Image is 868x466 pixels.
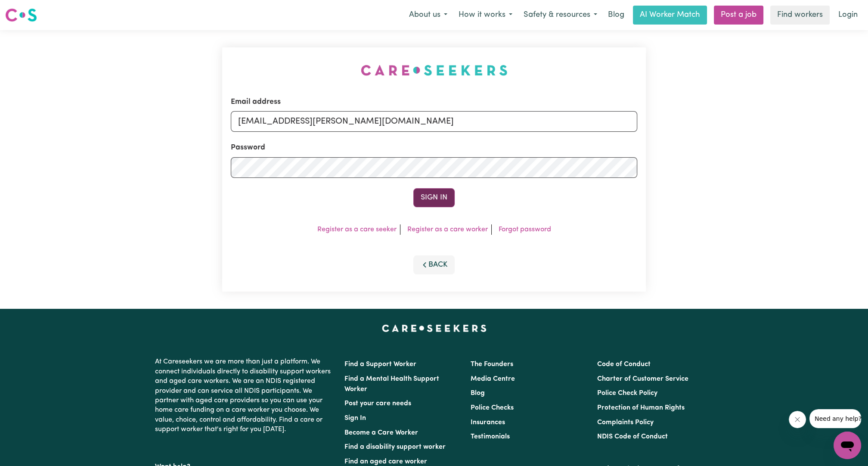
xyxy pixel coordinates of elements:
a: Charter of Customer Service [597,376,688,382]
a: Find an aged care worker [344,458,427,465]
a: Code of Conduct [597,361,651,368]
iframe: Message from company [809,409,861,428]
a: Find a disability support worker [344,444,446,450]
button: Back [413,255,455,274]
a: Login [833,6,863,25]
a: Insurances [471,419,505,426]
a: Find a Mental Health Support Worker [344,376,439,393]
p: At Careseekers we are more than just a platform. We connect individuals directly to disability su... [155,354,334,438]
a: NDIS Code of Conduct [597,433,668,440]
a: Post your care needs [344,400,411,407]
a: Forgot password [499,226,551,233]
a: Testimonials [471,433,510,440]
button: Sign In [413,188,455,207]
a: The Founders [471,361,513,368]
span: Need any help? [5,6,52,13]
label: Password [231,142,265,153]
button: Safety & resources [518,6,603,24]
button: About us [403,6,453,24]
a: Police Check Policy [597,390,657,397]
a: Blog [603,6,629,25]
a: Find workers [770,6,830,25]
a: Police Checks [471,404,514,411]
a: AI Worker Match [633,6,707,25]
a: Sign In [344,415,366,422]
a: Careseekers logo [5,5,37,25]
img: Careseekers logo [5,7,37,23]
a: Careseekers home page [382,324,487,331]
a: Protection of Human Rights [597,404,685,411]
a: Register as a care worker [407,226,488,233]
a: Complaints Policy [597,419,654,426]
a: Post a job [714,6,763,25]
a: Find a Support Worker [344,361,416,368]
input: Email address [231,111,637,132]
iframe: Button to launch messaging window [834,432,861,459]
a: Media Centre [471,376,515,382]
label: Email address [231,96,281,108]
button: How it works [453,6,518,24]
a: Blog [471,390,485,397]
a: Register as a care seeker [317,226,397,233]
a: Become a Care Worker [344,429,418,436]
iframe: Close message [789,411,806,428]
